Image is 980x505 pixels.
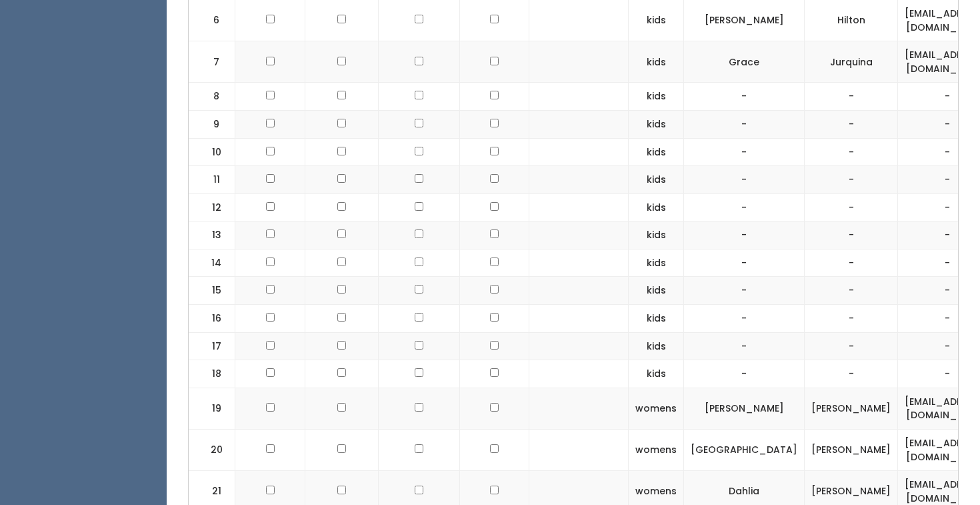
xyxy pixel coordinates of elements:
td: - [805,249,898,277]
td: 20 [189,429,235,470]
td: kids [629,305,684,333]
td: - [805,83,898,111]
td: 11 [189,166,235,194]
td: womens [629,388,684,429]
td: - [684,166,805,194]
td: - [684,193,805,221]
td: 13 [189,221,235,249]
td: 15 [189,277,235,305]
td: - [684,305,805,333]
td: 10 [189,138,235,166]
td: kids [629,360,684,388]
td: [PERSON_NAME] [805,429,898,470]
td: womens [629,429,684,470]
td: - [805,360,898,388]
td: kids [629,249,684,277]
td: kids [629,193,684,221]
td: kids [629,138,684,166]
td: kids [629,221,684,249]
td: 19 [189,388,235,429]
td: - [684,138,805,166]
td: [PERSON_NAME] [805,388,898,429]
td: 12 [189,193,235,221]
td: [PERSON_NAME] [684,388,805,429]
td: kids [629,277,684,305]
td: 8 [189,83,235,111]
td: - [684,332,805,360]
td: - [684,221,805,249]
td: kids [629,110,684,138]
td: kids [629,332,684,360]
td: 7 [189,41,235,83]
td: - [684,83,805,111]
td: - [805,221,898,249]
td: - [805,305,898,333]
td: - [684,249,805,277]
td: 18 [189,360,235,388]
td: - [684,277,805,305]
td: 17 [189,332,235,360]
td: - [805,166,898,194]
td: - [805,277,898,305]
td: 14 [189,249,235,277]
td: Grace [684,41,805,83]
td: - [805,138,898,166]
td: - [684,110,805,138]
td: 9 [189,110,235,138]
td: - [805,332,898,360]
td: kids [629,83,684,111]
td: kids [629,41,684,83]
td: 16 [189,305,235,333]
td: [GEOGRAPHIC_DATA] [684,429,805,470]
td: - [805,193,898,221]
td: Jurquina [805,41,898,83]
td: - [805,110,898,138]
td: - [684,360,805,388]
td: kids [629,166,684,194]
